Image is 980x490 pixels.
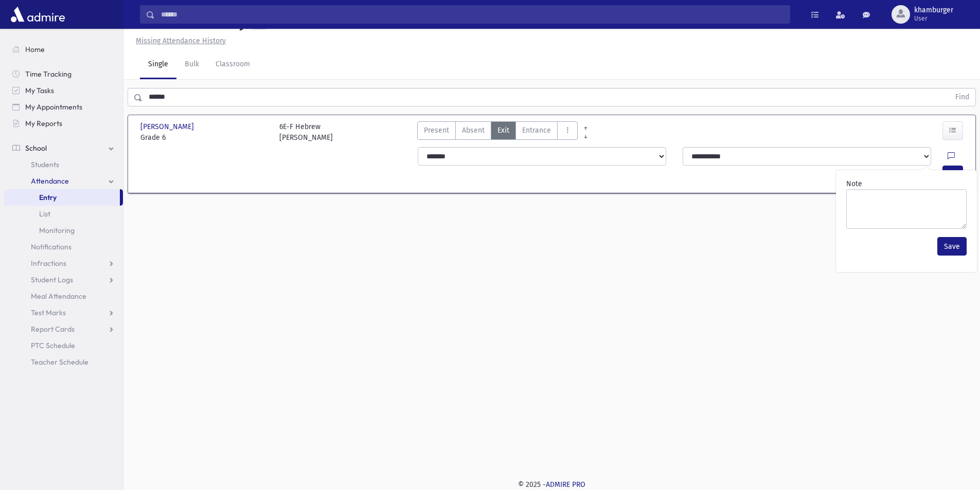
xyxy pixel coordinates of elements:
span: School [25,143,47,153]
span: Test Marks [31,308,66,317]
span: Home [25,45,45,54]
a: Students [4,156,123,173]
a: Teacher Schedule [4,354,123,370]
a: Infractions [4,255,123,271]
a: Missing Attendance History [132,37,226,45]
label: Note [846,178,862,189]
a: Entry [4,189,120,206]
div: AttTypes [417,121,578,143]
a: Attendance [4,173,123,189]
input: Search [155,5,790,24]
span: Exit [497,125,509,136]
a: Report Cards [4,321,123,337]
span: Infractions [31,259,66,268]
span: Grade 6 [140,132,269,143]
span: My Reports [25,119,62,128]
a: Monitoring [4,222,123,239]
div: 6E-F Hebrew [PERSON_NAME] [279,121,333,143]
a: School [4,140,123,156]
span: khamburger [914,6,953,14]
a: Test Marks [4,304,123,321]
span: Entry [39,193,57,202]
span: My Tasks [25,86,54,95]
span: List [39,209,50,219]
button: Find [949,88,975,106]
span: Present [424,125,449,136]
span: Report Cards [31,324,75,334]
a: Student Logs [4,271,123,288]
span: Teacher Schedule [31,357,88,367]
a: Meal Attendance [4,288,123,304]
span: User [914,14,953,23]
a: Bulk [176,50,207,79]
a: Classroom [207,50,258,79]
a: My Tasks [4,82,123,99]
span: Students [31,160,59,169]
span: Absent [462,125,485,136]
img: AdmirePro [8,4,67,25]
a: PTC Schedule [4,337,123,354]
span: Monitoring [39,226,75,235]
span: Meal Attendance [31,292,86,301]
a: Notifications [4,239,123,255]
span: [PERSON_NAME] [140,121,196,132]
span: Notifications [31,242,72,251]
a: My Appointments [4,99,123,115]
span: Student Logs [31,275,73,284]
span: Time Tracking [25,69,72,79]
span: PTC Schedule [31,341,75,350]
button: Save [937,237,967,256]
span: Attendance [31,176,69,186]
a: List [4,206,123,222]
span: Entrance [522,125,551,136]
u: Missing Attendance History [136,37,226,45]
a: Home [4,41,123,58]
a: Single [140,50,176,79]
a: Time Tracking [4,66,123,82]
a: My Reports [4,115,123,132]
span: My Appointments [25,102,82,112]
div: © 2025 - [140,479,964,490]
